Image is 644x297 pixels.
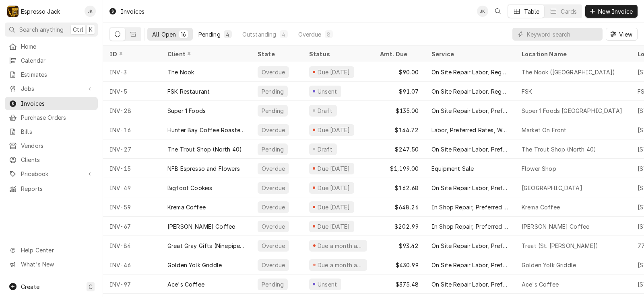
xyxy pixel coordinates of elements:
[103,217,161,236] div: INV-67
[527,28,599,41] input: Keyword search
[21,246,93,254] span: Help Center
[524,7,540,16] div: Table
[73,25,83,34] span: Ctrl
[89,283,93,291] span: C
[374,217,425,236] div: $202.99
[431,126,509,134] div: Labor, Preferred Rates, Weekend/After Hours
[374,178,425,197] div: $162.68
[21,84,82,93] span: Jobs
[261,145,285,154] div: Pending
[21,56,94,65] span: Calendar
[477,6,488,17] div: JK
[317,68,351,76] div: Due [DATE]
[103,159,161,178] div: INV-15
[374,82,425,101] div: $91.07
[431,261,509,269] div: On Site Repair Labor, Prefered Rate, Regular Hours
[21,113,94,122] span: Purchase Orders
[167,261,222,269] div: Golden Yolk Griddle
[298,30,322,39] div: Overdue
[522,242,598,250] div: Treat (St. [PERSON_NAME])
[7,6,19,17] div: E
[522,222,589,231] div: [PERSON_NAME] Coffee
[374,197,425,217] div: $648.26
[522,145,596,154] div: The Trout Shop (North 40)
[198,30,221,39] div: Pending
[617,30,634,39] span: View
[21,70,94,79] span: Estimates
[316,280,338,289] div: Unsent
[309,50,365,58] div: Status
[5,111,98,124] a: Purchase Orders
[561,7,577,16] div: Cards
[431,242,509,250] div: On Site Repair Labor, Prefered Rate, Regular Hours
[261,87,285,96] div: Pending
[103,274,161,294] div: INV-97
[374,159,425,178] div: $1,199.00
[167,280,204,289] div: Ace's Coffee
[431,222,509,231] div: In Shop Repair, Preferred Rate
[522,261,576,269] div: Golden Yolk Griddle
[19,25,64,34] span: Search anything
[431,50,507,58] div: Service
[317,242,364,250] div: Due a month ago
[167,222,235,231] div: [PERSON_NAME] Coffee
[261,184,286,192] div: Overdue
[103,255,161,274] div: INV-46
[374,62,425,82] div: $90.00
[85,6,96,17] div: JK
[89,25,93,34] span: K
[261,203,286,211] div: Overdue
[261,280,285,289] div: Pending
[326,30,331,39] div: 8
[585,5,638,18] button: New Invoice
[5,139,98,152] a: Vendors
[522,280,559,289] div: Ace's Coffee
[317,126,351,134] div: Due [DATE]
[21,260,93,268] span: What's New
[491,5,504,18] button: Open search
[317,222,351,231] div: Due [DATE]
[477,6,488,17] div: Jack Kehoe's Avatar
[5,54,98,67] a: Calendar
[261,242,286,250] div: Overdue
[522,164,556,173] div: Flower Shop
[167,107,206,115] div: Super 1 Foods
[431,164,474,173] div: Equipment Sale
[225,30,230,39] div: 4
[167,50,243,58] div: Client
[5,244,98,257] a: Go to Help Center
[85,6,96,17] div: Jack Kehoe's Avatar
[167,145,242,154] div: The Trout Shop (North 40)
[21,283,39,290] span: Create
[374,274,425,294] div: $375.48
[5,258,98,271] a: Go to What's New
[522,87,532,96] div: FSK
[103,139,161,159] div: INV-27
[316,107,334,115] div: Draft
[167,68,194,76] div: The Nook
[181,30,186,39] div: 16
[316,145,334,154] div: Draft
[21,7,60,16] div: Espresso Jack
[21,141,94,150] span: Vendors
[5,153,98,166] a: Clients
[281,30,286,39] div: 4
[5,40,98,53] a: Home
[374,255,425,274] div: $430.99
[103,101,161,120] div: INV-28
[597,7,634,16] span: New Invoice
[261,107,285,115] div: Pending
[261,222,286,231] div: Overdue
[374,139,425,159] div: $247.50
[103,82,161,101] div: INV-5
[522,68,615,76] div: The Nook ([GEOGRAPHIC_DATA])
[431,184,509,192] div: On Site Repair Labor, Prefered Rate, Regular Hours
[242,30,277,39] div: Outstanding
[103,178,161,197] div: INV-49
[21,184,94,193] span: Reports
[167,126,245,134] div: Hunter Bay Coffee Roasters
[431,280,509,289] div: On Site Repair Labor, Prefered Rate, Regular Hours
[522,107,622,115] div: Super 1 Foods [GEOGRAPHIC_DATA]
[103,120,161,139] div: INV-16
[522,50,623,58] div: Location Name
